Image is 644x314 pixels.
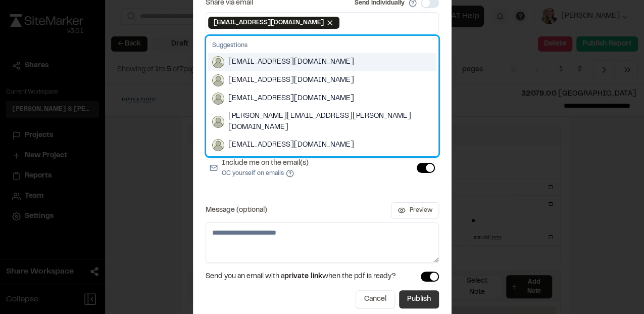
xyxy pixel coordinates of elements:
button: Preview [391,202,439,218]
span: [EMAIL_ADDRESS][DOMAIN_NAME] [228,93,354,104]
span: Send you an email with a when the pdf is ready? [206,271,396,282]
span: [EMAIL_ADDRESS][DOMAIN_NAME] [228,57,354,68]
img: lfreeman@gulfstreamconstruction.com [212,74,224,86]
div: Suggestions [208,38,436,53]
span: [PERSON_NAME][EMAIL_ADDRESS][PERSON_NAME][DOMAIN_NAME] [228,111,432,133]
button: Cancel [356,290,395,308]
button: Include me on the email(s)CC yourself on emails [286,169,294,177]
img: aklosterman@davisfloyd.com [212,56,224,68]
label: Include me on the email(s) [222,158,309,178]
img: rlee@gulfstreamconstruciton.com [212,139,224,151]
label: Message (optional) [206,207,267,214]
img: robert.gecy@bcgov.net [212,116,224,128]
img: lmcfarland@gulfstreamconstruction.com [212,93,224,105]
span: [EMAIL_ADDRESS][DOMAIN_NAME] [228,140,354,151]
span: private link [284,274,322,280]
span: [EMAIL_ADDRESS][DOMAIN_NAME] [214,18,324,27]
p: CC yourself on emails [222,169,309,178]
div: Suggestions [206,36,438,156]
button: Publish [399,290,439,308]
span: [EMAIL_ADDRESS][DOMAIN_NAME] [228,75,354,86]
